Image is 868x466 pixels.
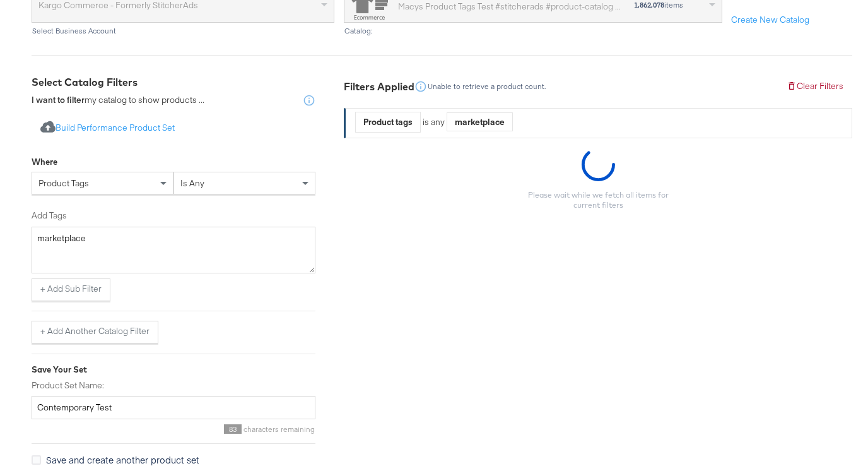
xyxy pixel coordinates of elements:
[32,424,315,434] div: characters remaining
[344,27,722,35] div: Catalog:
[224,424,242,434] span: 83
[32,364,315,376] div: Save Your Set
[356,112,420,132] div: Product tags
[519,190,677,210] div: Please wait while we fetch all items for current filters
[421,116,447,128] div: is any
[32,94,85,105] strong: I want to filter
[32,321,158,344] button: + Add Another Catalog Filter
[32,94,204,107] div: my catalog to show products ...
[722,9,818,32] button: Create New Catalog
[180,177,204,189] span: is any
[32,227,315,273] textarea: marketplace
[32,210,315,222] label: Add Tags
[32,75,315,90] div: Select Catalog Filters
[32,27,334,35] div: Select Business Account
[32,156,57,168] div: Where
[633,1,684,9] div: items
[778,75,852,98] button: Clear Filters
[32,278,110,301] button: + Add Sub Filter
[32,117,184,140] button: Build Performance Product Set
[427,82,546,91] div: Unable to retrieve a product count.
[32,379,315,391] label: Product Set Name:
[447,112,512,131] div: marketplace
[46,453,199,466] span: Save and create another product set
[32,396,315,419] input: Give your set a descriptive name
[344,80,414,94] div: Filters Applied
[38,177,89,189] span: product tags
